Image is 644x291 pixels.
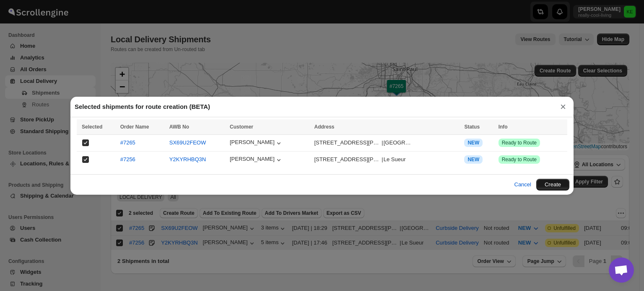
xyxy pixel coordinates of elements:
button: [PERSON_NAME] [230,139,283,147]
div: Open chat [609,258,634,283]
span: Status [464,124,480,130]
button: × [557,101,569,113]
div: [STREET_ADDRESS][PERSON_NAME] [314,139,382,147]
div: | [314,139,460,147]
span: Address [314,124,335,130]
span: Order Name [120,124,149,130]
div: [GEOGRAPHIC_DATA] [384,139,413,147]
span: AWB No [169,124,189,130]
button: #7265 [120,139,135,146]
span: Info [499,124,508,130]
span: Customer [230,124,253,130]
button: SX69U2FEOW [169,139,206,146]
h2: Selected shipments for route creation (BETA) [75,103,210,111]
span: NEW [467,140,479,146]
span: Ready to Route [502,139,537,146]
